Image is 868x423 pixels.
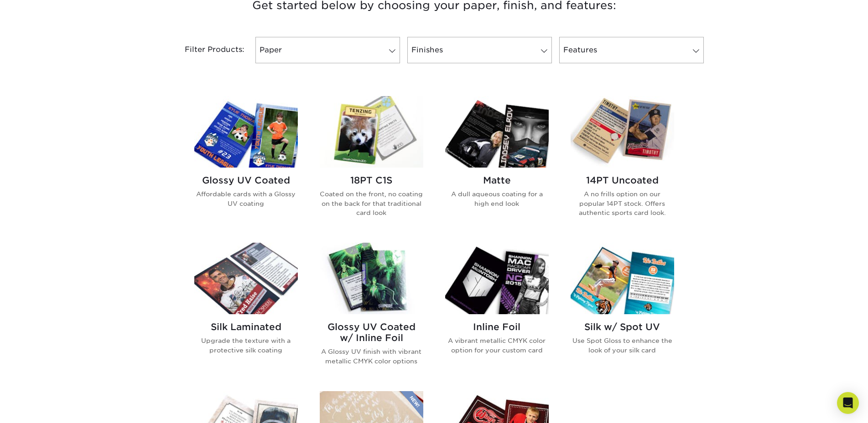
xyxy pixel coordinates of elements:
[837,392,859,414] div: Open Intercom Messenger
[571,96,674,232] a: 14PT Uncoated Trading Cards 14PT Uncoated A no frills option on our popular 14PT stock. Offers au...
[571,96,674,168] img: 14PT Uncoated Trading Cards
[194,243,298,314] img: Silk Laminated Trading Cards
[320,96,423,168] img: 18PT C1S Trading Cards
[445,243,549,314] img: Inline Foil Trading Cards
[559,37,704,63] a: Features
[445,243,549,380] a: Inline Foil Trading Cards Inline Foil A vibrant metallic CMYK color option for your custom card
[571,243,674,314] img: Silk w/ Spot UV Trading Cards
[445,96,549,168] img: Matte Trading Cards
[445,96,549,232] a: Matte Trading Cards Matte A dull aqueous coating for a high end look
[194,321,298,332] h2: Silk Laminated
[571,336,674,355] p: Use Spot Gloss to enhance the look of your silk card
[571,189,674,217] p: A no frills option on our popular 14PT stock. Offers authentic sports card look.
[407,37,552,63] a: Finishes
[320,321,423,343] h2: Glossy UV Coated w/ Inline Foil
[255,37,400,63] a: Paper
[320,243,423,314] img: Glossy UV Coated w/ Inline Foil Trading Cards
[194,243,298,380] a: Silk Laminated Trading Cards Silk Laminated Upgrade the texture with a protective silk coating
[194,96,298,168] img: Glossy UV Coated Trading Cards
[445,321,549,332] h2: Inline Foil
[320,175,423,186] h2: 18PT C1S
[161,37,252,63] div: Filter Products:
[571,321,674,332] h2: Silk w/ Spot UV
[320,347,423,366] p: A Glossy UV finish with vibrant metallic CMYK color options
[320,243,423,380] a: Glossy UV Coated w/ Inline Foil Trading Cards Glossy UV Coated w/ Inline Foil A Glossy UV finish ...
[445,336,549,355] p: A vibrant metallic CMYK color option for your custom card
[320,96,423,232] a: 18PT C1S Trading Cards 18PT C1S Coated on the front, no coating on the back for that traditional ...
[571,243,674,380] a: Silk w/ Spot UV Trading Cards Silk w/ Spot UV Use Spot Gloss to enhance the look of your silk card
[445,189,549,208] p: A dull aqueous coating for a high end look
[320,189,423,217] p: Coated on the front, no coating on the back for that traditional card look
[571,175,674,186] h2: 14PT Uncoated
[194,175,298,186] h2: Glossy UV Coated
[400,391,423,418] img: New Product
[194,336,298,355] p: Upgrade the texture with a protective silk coating
[445,175,549,186] h2: Matte
[194,189,298,208] p: Affordable cards with a Glossy UV coating
[194,96,298,232] a: Glossy UV Coated Trading Cards Glossy UV Coated Affordable cards with a Glossy UV coating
